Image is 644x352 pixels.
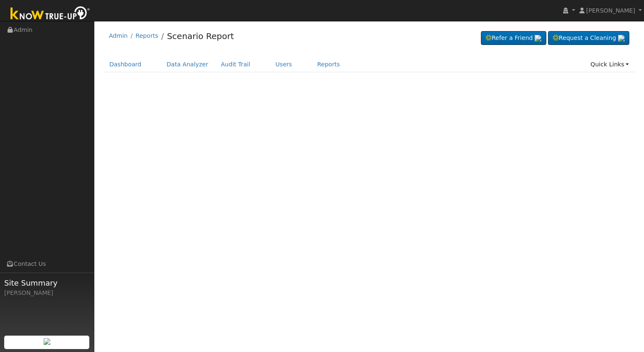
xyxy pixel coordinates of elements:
[269,57,299,72] a: Users
[6,5,94,24] img: Know True-Up
[44,338,50,345] img: retrieve
[167,31,234,41] a: Scenario Report
[160,57,215,72] a: Data Analyzer
[109,32,128,39] a: Admin
[535,35,541,42] img: retrieve
[584,57,635,72] a: Quick Links
[548,31,629,45] a: Request a Cleaning
[311,57,346,72] a: Reports
[135,32,158,39] a: Reports
[481,31,546,45] a: Refer a Friend
[618,35,625,42] img: retrieve
[4,289,90,297] div: [PERSON_NAME]
[103,57,148,72] a: Dashboard
[586,7,635,14] span: [PERSON_NAME]
[4,277,90,289] span: Site Summary
[215,57,257,72] a: Audit Trail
